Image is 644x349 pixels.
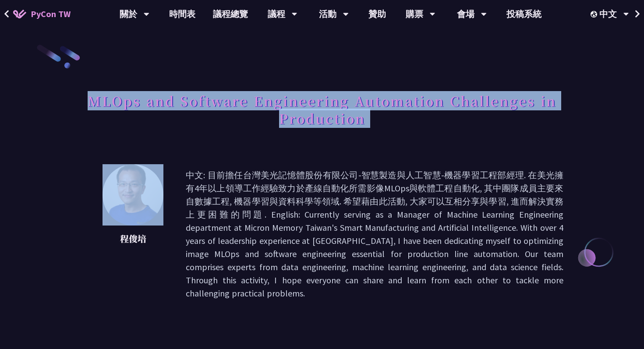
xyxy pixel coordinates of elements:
a: PyCon TW [4,3,79,25]
p: 程俊培 [103,232,164,245]
span: PyCon TW [31,7,71,21]
img: Locale Icon [591,11,599,18]
img: 程俊培 [103,164,163,226]
img: Home icon of PyCon TW 2025 [13,10,26,18]
h1: MLOps and Software Engineering Automation Challenges in Production [81,88,563,131]
p: 中文: 目前擔任台灣美光記憶體股份有限公司-智慧製造與人工智慧-機器學習工程部經理. 在美光擁有4年以上領導工作經驗致力於產線自動化所需影像MLOps與軟體工程自動化, 其中團隊成員主要來自數據... [186,169,563,300]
